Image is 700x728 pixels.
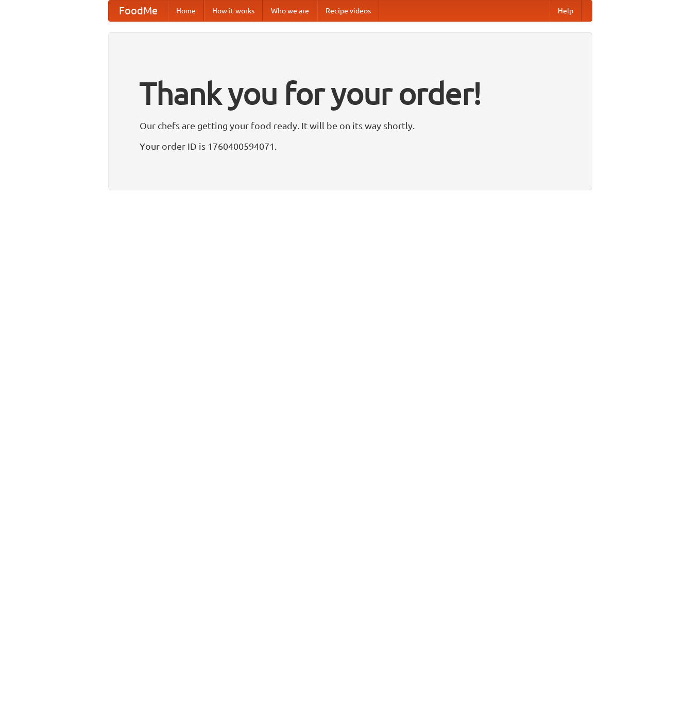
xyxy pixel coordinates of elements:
a: Recipe videos [317,1,379,21]
a: Home [168,1,204,21]
a: Help [550,1,582,21]
a: FoodMe [109,1,168,21]
p: Our chefs are getting your food ready. It will be on its way shortly. [140,118,561,133]
a: How it works [204,1,263,21]
a: Who we are [263,1,317,21]
h1: Thank you for your order! [140,68,561,118]
p: Your order ID is 1760400594071. [140,138,561,154]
